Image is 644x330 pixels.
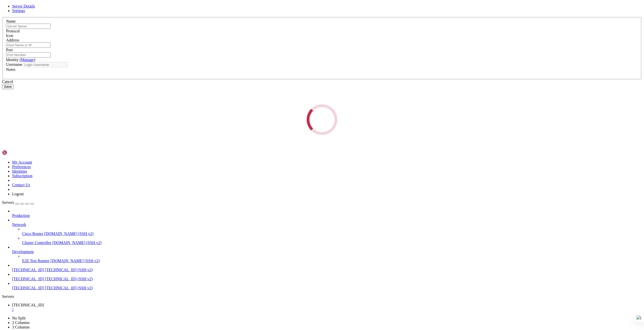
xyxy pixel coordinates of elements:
[22,236,642,245] li: Cluster Controller [DOMAIN_NAME] (SSH v2)
[6,52,51,58] input: Port Number
[23,62,68,67] input: Login Username
[2,75,579,79] x-row: IPv4 address for docker0: [TECHNICAL_ID]
[6,38,19,42] label: Address
[12,160,32,164] a: My Account
[45,277,93,281] span: [TECHNICAL_ID] (SSH v2)
[6,48,13,52] label: Port
[2,117,579,122] x-row: 77 updates can be applied immediately.
[44,231,94,236] span: [DOMAIN_NAME] (SSH v2)
[2,36,579,40] x-row: System information as of [DATE] 10:06:19 AM +07 2025
[307,104,337,135] div: Loading...
[12,213,30,218] span: Production
[12,183,30,187] a: Contact Us
[12,272,642,281] li: [TECHNICAL_ID] [TECHNICAL_ID] (SSH v2)
[12,263,642,272] li: [TECHNICAL_ID] [TECHNICAL_ID] (SSH v2)
[6,58,35,62] label: Identity
[2,2,579,6] x-row: Access denied
[52,241,102,245] span: [DOMAIN_NAME] (SSH v2)
[2,6,579,11] x-row: root@[TECHNICAL_ID]'s password:
[12,316,26,320] a: No Split
[12,277,642,281] a: [TECHNICAL_ID] [TECHNICAL_ID] (SSH v2)
[12,209,642,218] li: Production
[12,4,35,8] a: Server Details
[12,307,642,312] a: 
[2,58,579,62] x-row: Swap usage: 0%
[12,9,25,13] a: Settings
[6,67,15,72] label: Notes
[12,281,642,290] li: [TECHNICAL_ID] [TECHNICAL_ID] (SSH v2)
[12,268,642,272] a: [TECHNICAL_ID] [TECHNICAL_ID] (SSH v2)
[12,165,31,169] a: Preferences
[2,87,579,92] x-row: * Strictly confined Kubernetes makes edge and IoT secure. Learn how MicroK8s
[22,254,642,263] li: E2E Test Runner [DOMAIN_NAME] (SSH v2)
[2,11,579,15] x-row: Welcome to Ubuntu 22.04.3 LTS (GNU/Linux 5.15.0-152-generic x86_64)
[2,84,14,89] button: Save
[45,268,93,272] span: [TECHNICAL_ID] (SSH v2)
[2,164,579,169] x-row: Last login: [DATE] from [TECHNICAL_ID]
[12,277,44,281] span: [TECHNICAL_ID]
[6,24,51,29] input: Server Name
[2,200,34,205] a: Servers
[12,174,32,178] a: Subscription
[2,62,579,66] x-row: Processes: 221
[12,245,642,263] li: Development
[22,231,642,236] a: Cisco Router [DOMAIN_NAME] (SSH v2)
[32,169,34,173] div: (14, 39)
[6,33,13,38] label: Icon
[2,200,14,205] span: Servers
[2,28,579,32] x-row: * Support: [URL][DOMAIN_NAME]
[12,192,24,196] a: Logout
[12,268,44,272] span: [TECHNICAL_ID]
[2,66,579,70] x-row: Users logged in: 1
[2,92,579,96] x-row: just raised the bar for easy, resilient and secure K8s cluster deployment.
[2,139,579,143] x-row: Learn more about enabling ESM Apps service at [URL][DOMAIN_NAME]
[22,231,43,236] span: Cisco Router
[2,109,579,113] x-row: Expanded Security Maintenance for Applications is not enabled.
[45,286,93,290] span: [TECHNICAL_ID] (SSH v2)
[12,213,642,218] a: Production
[2,152,579,156] x-row: 1 updates could not be installed automatically. For more details,
[12,250,642,254] a: Development
[22,259,50,263] span: E2E Test Runner
[2,122,579,126] x-row: 1 of these updates is a standard security update.
[2,79,642,84] div: Cancel
[2,19,579,23] x-row: * Documentation: [URL][DOMAIN_NAME]
[12,325,30,329] a: 3 Columns
[12,250,34,254] span: Development
[2,294,642,299] div: Servers
[12,218,642,245] li: Network
[12,286,44,290] span: [TECHNICAL_ID]
[12,286,642,290] a: [TECHNICAL_ID] [TECHNICAL_ID] (SSH v2)
[22,241,51,245] span: Cluster Controller
[51,259,100,263] span: [DOMAIN_NAME] (SSH v2)
[2,100,579,105] x-row: [URL][DOMAIN_NAME]
[12,303,44,307] span: [TECHNICAL_ID]
[21,58,34,62] a: Manage
[2,150,31,155] img: Shellngn
[6,62,22,67] label: Username
[20,58,35,62] span: ( )
[2,49,579,53] x-row: Usage of /: 12.7% of 119.99GB
[12,222,26,227] span: Network
[22,259,642,263] a: E2E Test Runner [DOMAIN_NAME] (SSH v2)
[22,241,642,245] a: Cluster Controller [DOMAIN_NAME] (SSH v2)
[6,42,51,48] input: Host Name or IP
[2,70,579,75] x-row: IPv4 address for br-6899dd479041: [TECHNICAL_ID]
[2,156,579,160] x-row: see /var/log/unattended-upgrades/unattended-upgrades.log
[2,45,579,49] x-row: System load: 0.0
[2,53,579,58] x-row: Memory usage: 9%
[2,79,579,83] x-row: IPv4 address for eth0: [TECHNICAL_ID]
[2,126,579,130] x-row: To see these additional updates run: apt list --upgradable
[2,23,579,28] x-row: * Management: [URL][DOMAIN_NAME]
[2,169,579,173] x-row: root@cloud:~#
[6,29,20,33] label: Protocol
[2,134,579,139] x-row: 1 additional security update can be applied with ESM Apps.
[12,303,642,312] a: 103.75.187.114
[22,227,642,236] li: Cisco Router [DOMAIN_NAME] (SSH v2)
[12,222,642,227] a: Network
[12,320,30,325] a: 2 Columns
[6,19,16,23] label: Name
